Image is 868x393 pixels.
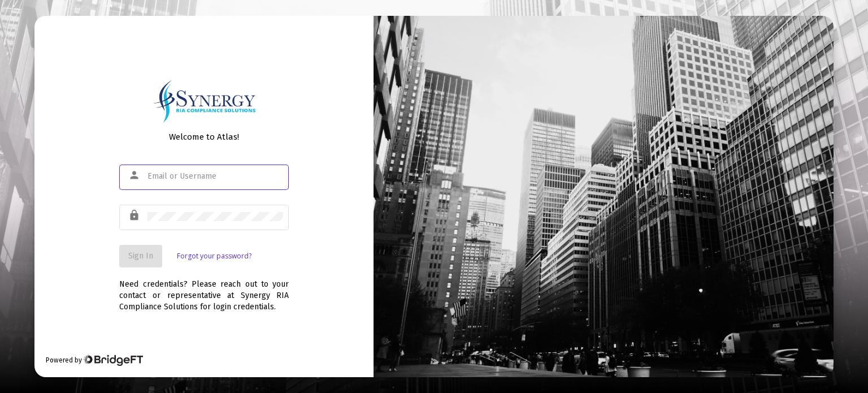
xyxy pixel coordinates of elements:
div: Powered by [46,355,142,366]
button: Sign In [119,245,162,267]
div: Welcome to Atlas! [119,131,289,142]
mat-icon: lock [128,209,142,222]
span: Sign In [128,251,153,261]
input: Email or Username [147,172,283,181]
img: Bridge Financial Technology Logo [83,355,142,366]
div: Need credentials? Please reach out to your contact or representative at Synergy RIA Compliance So... [119,267,289,313]
a: Forgot your password? [177,251,251,262]
mat-icon: person [128,169,142,182]
img: Logo [153,80,256,123]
